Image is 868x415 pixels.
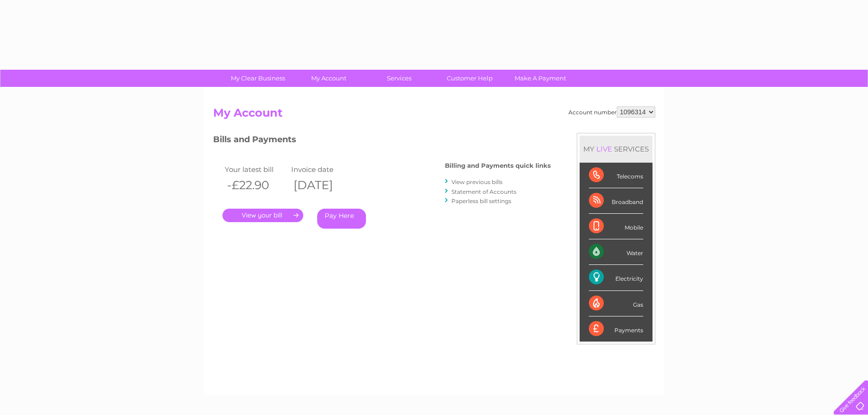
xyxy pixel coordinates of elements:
[594,145,614,153] div: LIVE
[589,239,643,265] div: Water
[220,70,296,87] a: My Clear Business
[589,316,643,342] div: Payments
[568,106,655,118] div: Account number
[451,198,511,204] a: Paperless bill settings
[361,70,437,87] a: Services
[289,176,356,195] th: [DATE]
[589,163,643,188] div: Telecoms
[431,70,508,87] a: Customer Help
[451,178,503,185] a: View previous bills
[502,70,579,87] a: Make A Payment
[589,265,643,290] div: Electricity
[222,209,303,222] a: .
[451,188,516,195] a: Statement of Accounts
[589,291,643,316] div: Gas
[213,106,655,124] h2: My Account
[589,188,643,214] div: Broadband
[289,163,356,176] td: Invoice date
[580,136,653,162] div: MY SERVICES
[213,133,551,149] h3: Bills and Payments
[222,176,289,195] th: -£22.90
[222,163,289,176] td: Your latest bill
[589,214,643,239] div: Mobile
[445,162,551,169] h4: Billing and Payments quick links
[317,209,366,229] a: Pay Here
[290,70,367,87] a: My Account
